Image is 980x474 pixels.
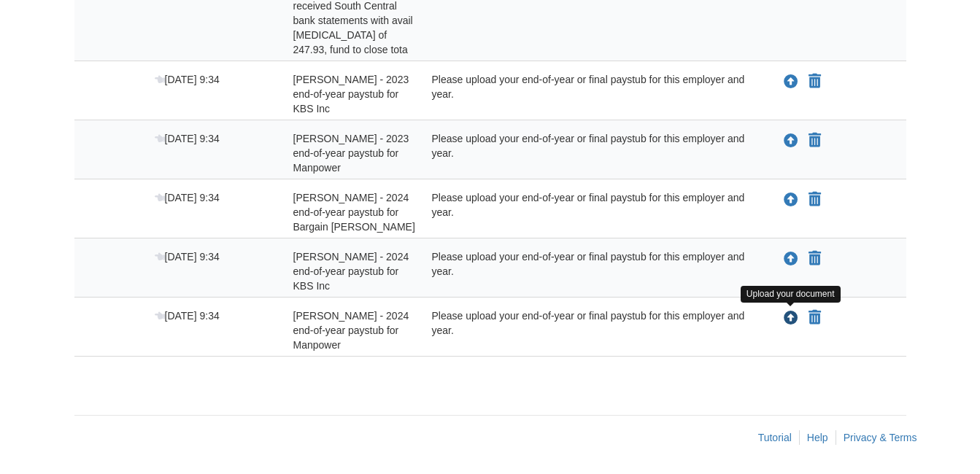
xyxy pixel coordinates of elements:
[421,249,768,293] div: Please upload your end-of-year or final paystub for this employer and year.
[741,286,841,303] div: Upload your document
[421,72,768,116] div: Please upload your end-of-year or final paystub for this employer and year.
[293,133,409,174] span: [PERSON_NAME] - 2023 end-of-year paystub for Manpower
[421,131,768,175] div: Please upload your end-of-year or final paystub for this employer and year.
[807,73,822,90] button: Declare Rodney Whitaker - 2023 end-of-year paystub for KBS Inc not applicable
[782,72,800,91] button: Upload Rodney Whitaker - 2023 end-of-year paystub for KBS Inc
[782,249,800,268] button: Upload Rodney Whitaker - 2024 end-of-year paystub for KBS Inc
[758,432,792,443] a: Tutorial
[782,190,800,209] button: Upload Rodney Whitaker - 2024 end-of-year paystub for Bargain Hunt
[782,131,800,150] button: Upload Rodney Whitaker - 2023 end-of-year paystub for Manpower
[807,132,822,149] button: Declare Rodney Whitaker - 2023 end-of-year paystub for Manpower not applicable
[421,308,768,352] div: Please upload your end-of-year or final paystub for this employer and year.
[807,432,828,443] a: Help
[807,191,822,209] button: Declare Rodney Whitaker - 2024 end-of-year paystub for Bargain Hunt not applicable
[155,251,220,263] span: [DATE] 9:34
[155,192,220,203] span: [DATE] 9:34
[782,308,800,327] button: Upload Rodney Whitaker - 2024 end-of-year paystub for Manpower
[293,310,409,351] span: [PERSON_NAME] - 2024 end-of-year paystub for Manpower
[155,310,220,322] span: [DATE] 9:34
[293,192,415,233] span: [PERSON_NAME] - 2024 end-of-year paystub for Bargain [PERSON_NAME]
[807,250,822,268] button: Declare Rodney Whitaker - 2024 end-of-year paystub for KBS Inc not applicable
[844,432,917,443] a: Privacy & Terms
[155,133,220,144] span: [DATE] 9:34
[421,190,768,234] div: Please upload your end-of-year or final paystub for this employer and year.
[293,251,409,292] span: [PERSON_NAME] - 2024 end-of-year paystub for KBS Inc
[293,74,409,114] span: [PERSON_NAME] - 2023 end-of-year paystub for KBS Inc
[155,74,220,85] span: [DATE] 9:34
[807,309,822,327] button: Declare Rodney Whitaker - 2024 end-of-year paystub for Manpower not applicable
